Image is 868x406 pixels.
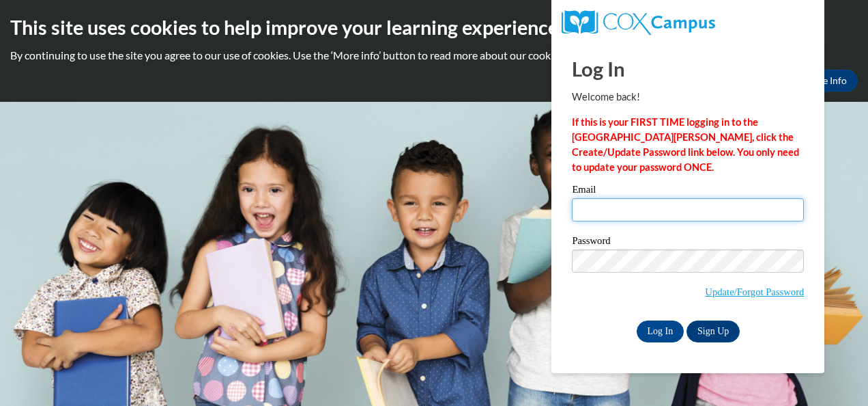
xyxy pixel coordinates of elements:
img: COX Campus [562,10,714,35]
p: By continuing to use the site you agree to our use of cookies. Use the ‘More info’ button to read... [10,48,858,63]
label: Password [572,236,804,249]
h2: This site uses cookies to help improve your learning experience. [10,14,858,41]
strong: If this is your FIRST TIME logging in to the [GEOGRAPHIC_DATA][PERSON_NAME], click the Create/Upd... [572,116,799,173]
input: Log In [637,321,684,342]
a: Update/Forgot Password [705,286,804,297]
a: More Info [794,70,858,92]
h1: Log In [572,55,804,83]
p: Welcome back! [572,90,804,105]
a: Sign Up [686,321,740,342]
label: Email [572,185,804,198]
